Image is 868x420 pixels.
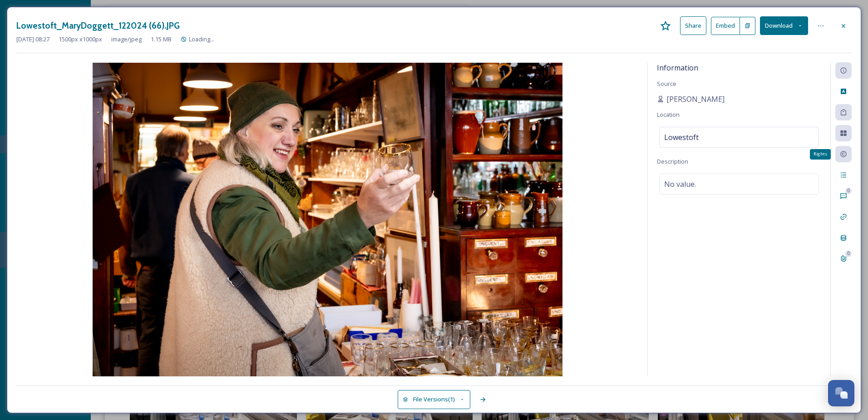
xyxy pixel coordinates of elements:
span: 1500 px x 1000 px [59,35,102,44]
button: Open Chat [828,380,854,406]
span: Lowestoft [664,132,699,143]
span: No value. [664,179,696,190]
span: Information [657,63,698,73]
img: mary%40ettphotography.co.uk-Lowestoft-ETT-Photography-39.JPG [16,63,638,376]
div: 0 [845,188,852,194]
span: image/jpeg [111,35,142,44]
span: Location [657,110,680,119]
button: File Versions(1) [398,390,470,409]
span: Description [657,157,688,165]
span: 1.15 MB [151,35,172,44]
span: [PERSON_NAME] [666,94,725,105]
button: Embed [711,17,740,35]
button: Download [760,16,808,35]
span: Source [657,80,676,88]
div: 0 [845,250,852,257]
h3: Lowestoft_MaryDoggett_122024 (66).JPG [16,19,180,32]
div: Rights [810,149,831,159]
span: [DATE] 08:27 [16,35,49,44]
button: Share [680,16,706,35]
span: Loading... [189,35,214,43]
